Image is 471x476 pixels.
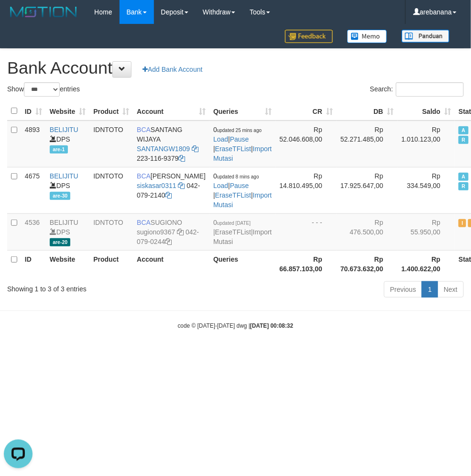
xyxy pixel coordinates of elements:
[133,167,209,213] td: [PERSON_NAME] 042-079-2140
[21,121,46,167] td: 4893
[217,221,251,226] span: updated [DATE]
[177,228,184,236] a: Copy sugiono9367 to clipboard
[133,102,209,121] th: Account: activate to sort column ascending
[89,213,133,250] td: IDNTOTO
[21,213,46,250] td: 4536
[398,213,455,250] td: Rp 55.950,00
[276,213,337,250] td: - - -
[137,228,175,236] a: sugiono9367
[398,102,455,121] th: Saldo: activate to sort column ascending
[7,58,464,77] h1: Bank Account
[133,121,209,167] td: SANTANG WIJAYA 223-116-9379
[213,172,272,209] span: | | |
[398,167,455,213] td: Rp 334.549,00
[213,145,272,162] a: Import Mutasi
[209,102,275,121] th: Queries: activate to sort column ascending
[459,126,468,134] span: Active
[276,102,337,121] th: CR: activate to sort column ascending
[178,182,185,189] a: Copy siskasar0311 to clipboard
[7,82,80,97] label: Show entries
[230,135,249,143] a: Pause
[89,167,133,213] td: IDNTOTO
[276,121,337,167] td: Rp 52.046.608,00
[165,238,172,245] a: Copy 0420790244 to clipboard
[276,250,337,277] th: Rp 66.857.103,00
[46,250,89,277] th: Website
[276,167,337,213] td: Rp 14.810.495,00
[398,121,455,167] td: Rp 1.010.123,00
[230,182,249,189] a: Pause
[137,219,151,226] span: BCA
[46,102,89,121] th: Website: activate to sort column ascending
[213,219,272,245] span: | |
[21,102,46,121] th: ID: activate to sort column ascending
[50,172,78,180] a: BELIJITU
[213,126,272,162] span: | | |
[209,250,275,277] th: Queries
[136,61,208,77] a: Add Bank Account
[213,182,228,189] a: Load
[4,4,33,33] button: Open LiveChat chat widget
[213,191,272,209] a: Import Mutasi
[24,82,60,97] select: Showentries
[137,182,176,189] a: siskasar0311
[215,228,251,236] a: EraseTFList
[337,121,398,167] td: Rp 52.271.485,00
[438,281,464,298] a: Next
[46,121,89,167] td: DPS
[217,128,262,133] span: updated 25 mins ago
[213,219,251,226] span: 0
[213,172,259,180] span: 0
[89,121,133,167] td: IDNTOTO
[213,126,262,133] span: 0
[459,182,468,190] span: Running
[192,145,198,153] a: Copy SANTANGW1809 to clipboard
[178,322,294,329] small: code © [DATE]-[DATE] dwg |
[459,173,468,181] span: Active
[215,191,251,199] a: EraseTFList
[398,250,455,277] th: Rp 1.400.622,00
[137,145,190,153] a: SANTANGW1809
[459,136,468,144] span: Running
[89,102,133,121] th: Product: activate to sort column ascending
[133,213,209,250] td: SUGIONO 042-079-0244
[337,213,398,250] td: Rp 476.500,00
[50,238,71,246] span: are-20
[50,126,78,133] a: BELIJITU
[337,102,398,121] th: DB: activate to sort column ascending
[215,145,251,153] a: EraseTFList
[21,167,46,213] td: 4675
[7,5,80,19] img: MOTION_logo.png
[347,30,387,43] img: Button%20Memo.svg
[250,322,293,329] strong: [DATE] 00:08:32
[213,228,272,245] a: Import Mutasi
[459,219,466,227] span: Inactive
[50,145,68,154] span: are-1
[133,250,209,277] th: Account
[7,280,189,294] div: Showing 1 to 3 of 3 entries
[396,82,464,97] input: Search:
[50,219,78,226] a: BELIJITU
[422,281,438,298] a: 1
[178,155,185,162] a: Copy 2231169379 to clipboard
[137,172,151,180] span: BCA
[165,191,172,199] a: Copy 0420792140 to clipboard
[285,30,333,43] img: Feedback.jpg
[337,250,398,277] th: Rp 70.673.632,00
[46,213,89,250] td: DPS
[384,281,422,298] a: Previous
[46,167,89,213] td: DPS
[217,174,259,179] span: updated 8 mins ago
[50,192,71,200] span: are-30
[370,82,464,97] label: Search:
[402,30,449,43] img: panduan.png
[89,250,133,277] th: Product
[337,167,398,213] td: Rp 17.925.647,00
[213,135,228,143] a: Load
[137,126,151,133] span: BCA
[21,250,46,277] th: ID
